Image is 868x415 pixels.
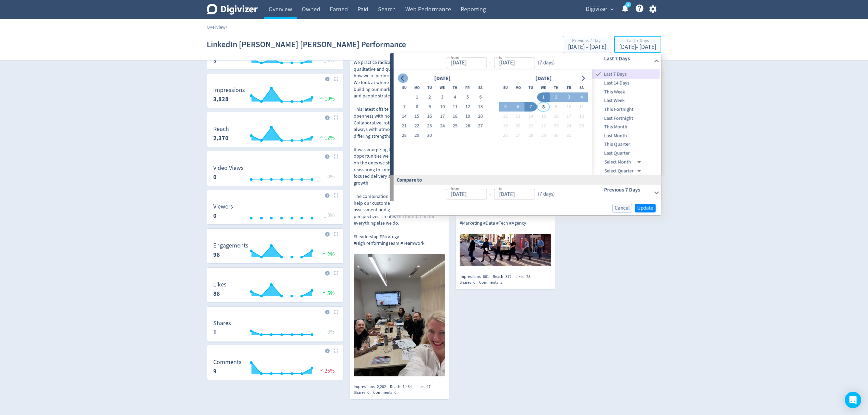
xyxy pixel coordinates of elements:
[423,112,436,121] button: 16
[592,106,660,113] span: This Fortnight
[436,121,449,131] button: 24
[318,134,335,141] span: 12%
[575,102,588,112] button: 11
[213,328,217,336] strong: 1
[592,88,660,96] span: This Week
[394,70,661,175] div: from-to(7 days)Last 7 Days
[578,73,588,83] button: Go to next month
[845,392,861,408] div: Open Intercom Messenger
[394,53,661,69] div: from-to(7 days)Last 7 Days
[324,173,335,180] span: _ 0%
[479,280,506,285] div: Comments
[210,165,340,183] svg: Video Views 0
[377,384,386,389] span: 2,202
[426,384,431,389] span: 47
[493,274,515,280] div: Reach
[436,93,449,102] button: 3
[473,280,475,285] span: 0
[592,141,660,148] span: This Quarter
[394,185,661,201] div: from-to(7 days)Previous 7 Days
[535,59,557,67] div: ( 7 days )
[512,121,525,131] button: 20
[334,193,338,198] img: Placeholder
[604,54,651,63] h6: Last 7 Days
[537,102,550,112] button: 8
[398,83,410,93] th: Sunday
[499,83,512,93] th: Sunday
[537,112,550,121] button: 15
[354,254,445,376] img: https://media.cf.digivizer.com/images/linkedin-1455007-urn:li:share:7379644176776421376-7f79c7330...
[525,83,537,93] th: Tuesday
[550,93,562,102] button: 2
[592,132,660,139] span: Last Month
[373,390,400,396] div: Comments
[321,251,335,258] span: 2%
[562,93,575,102] button: 3
[449,83,461,93] th: Thursday
[474,102,487,112] button: 13
[461,93,474,102] button: 5
[334,271,338,275] img: Placeholder
[410,102,423,112] button: 8
[410,121,423,131] button: 22
[592,79,660,88] div: Last 14 Days
[575,112,588,121] button: 18
[398,73,408,83] button: Go to previous month
[213,212,217,220] strong: 0
[213,173,217,181] strong: 0
[592,80,660,87] span: Last 14 Days
[334,77,338,81] img: Placeholder
[398,121,410,131] button: 21
[436,83,449,93] th: Wednesday
[334,348,338,353] img: Placeholder
[592,123,660,131] span: This Month
[334,232,338,236] img: Placeholder
[612,204,632,212] button: Cancel
[213,242,248,250] dt: Engagements
[499,121,512,131] button: 19
[213,164,244,172] dt: Video Views
[398,131,410,140] button: 28
[423,102,436,112] button: 9
[461,102,474,112] button: 12
[410,93,423,102] button: 1
[449,112,461,121] button: 18
[583,4,615,15] button: Digivizer
[592,131,660,140] div: Last Month
[592,88,660,96] div: This Week
[563,36,611,53] button: Previous 7 Days[DATE] - [DATE]
[318,134,325,139] img: positive-performance.svg
[410,112,423,121] button: 15
[321,251,327,256] img: positive-performance.svg
[499,112,512,121] button: 12
[499,131,512,140] button: 26
[586,4,607,15] span: Digivizer
[592,96,660,105] div: Last Week
[394,390,396,395] span: 0
[460,280,479,285] div: Shares
[512,83,525,93] th: Monday
[614,36,661,53] button: Last 7 Days[DATE]- [DATE]
[449,102,461,112] button: 11
[210,126,340,144] svg: Reach 2,370
[537,93,550,102] button: 1
[213,290,220,298] strong: 88
[461,112,474,121] button: 19
[423,121,436,131] button: 23
[627,2,629,7] text: 5
[535,190,555,198] div: ( 7 days )
[525,131,537,140] button: 28
[410,131,423,140] button: 29
[321,290,335,297] span: 5%
[568,38,606,44] div: Previous 7 Days
[321,290,327,295] img: positive-performance.svg
[525,121,537,131] button: 21
[318,95,335,102] span: 10%
[575,83,588,93] th: Saturday
[592,149,660,158] div: Last Quarter
[575,121,588,131] button: 25
[592,115,660,122] span: Last Fortnight
[318,367,325,373] img: negative-performance.svg
[450,186,459,192] label: from
[403,384,412,389] span: 1,464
